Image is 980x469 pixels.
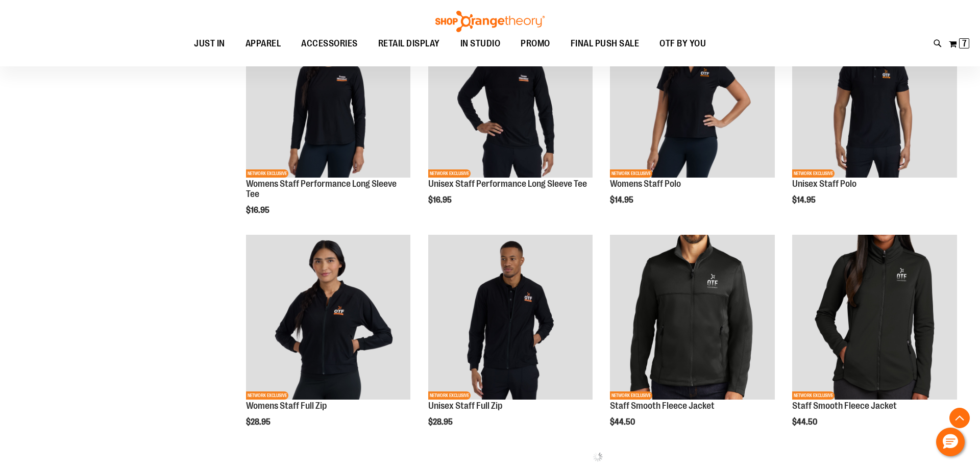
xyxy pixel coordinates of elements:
[792,417,819,427] span: $44.50
[184,32,235,56] a: JUST IN
[571,32,640,55] span: FINAL PUSH SALE
[593,452,603,462] img: ias-spinner.gif
[428,235,593,400] img: Unisex Staff Full Zip
[246,32,281,55] span: APPAREL
[787,8,962,231] div: product
[792,391,835,400] span: NETWORK EXCLUSIVE
[246,206,271,215] span: $16.95
[792,195,817,205] span: $14.95
[428,13,593,180] a: Unisex Staff Performance Long Sleeve TeeNETWORK EXCLUSIVE
[246,235,411,400] img: Womens Staff Full Zip
[521,32,550,55] span: PROMO
[610,13,775,180] a: Womens Staff PoloNETWORK EXCLUSIVE
[610,235,775,400] img: Product image for Smooth Fleece Jacket
[428,169,471,178] span: NETWORK EXCLUSIVE
[246,401,327,411] a: Womens Staff Full Zip
[510,32,560,56] a: PROMO
[605,8,780,231] div: product
[246,13,411,178] img: Womens Staff Performance Long Sleeve Tee
[368,32,450,56] a: RETAIL DISPLAY
[241,230,416,452] div: product
[460,32,501,55] span: IN STUDIO
[610,179,681,189] a: Womens Staff Polo
[428,195,453,205] span: $16.95
[610,13,775,178] img: Womens Staff Polo
[610,235,775,401] a: Product image for Smooth Fleece JacketNETWORK EXCLUSIVE
[378,32,440,55] span: RETAIL DISPLAY
[792,235,957,401] a: Product image for Smooth Fleece JacketNETWORK EXCLUSIVE
[246,179,397,199] a: Womens Staff Performance Long Sleeve Tee
[610,401,715,411] a: Staff Smooth Fleece Jacket
[792,235,957,400] img: Product image for Smooth Fleece Jacket
[792,401,897,411] a: Staff Smooth Fleece Jacket
[291,32,368,56] a: ACCESSORIES
[235,32,291,56] a: APPAREL
[434,11,546,32] img: Shop Orangetheory
[301,32,358,55] span: ACCESSORIES
[428,13,593,178] img: Unisex Staff Performance Long Sleeve Tee
[428,401,502,411] a: Unisex Staff Full Zip
[560,32,650,56] a: FINAL PUSH SALE
[423,8,598,231] div: product
[792,169,835,178] span: NETWORK EXCLUSIVE
[649,32,716,56] a: OTF BY YOU
[936,428,965,456] button: Hello, have a question? Let’s chat.
[605,230,780,452] div: product
[428,417,454,427] span: $28.95
[450,32,511,55] a: IN STUDIO
[962,38,967,48] span: 7
[246,391,288,400] span: NETWORK EXCLUSIVE
[246,13,411,180] a: Womens Staff Performance Long Sleeve TeeNETWORK EXCLUSIVE
[610,391,652,400] span: NETWORK EXCLUSIVE
[949,408,970,428] button: Back To Top
[792,13,957,178] img: Unisex Staff Polo
[659,32,706,55] span: OTF BY YOU
[428,179,587,189] a: Unisex Staff Performance Long Sleeve Tee
[610,195,635,205] span: $14.95
[246,417,272,427] span: $28.95
[787,230,962,452] div: product
[792,13,957,180] a: Unisex Staff PoloNETWORK EXCLUSIVE
[428,235,593,401] a: Unisex Staff Full ZipNETWORK EXCLUSIVE
[610,417,636,427] span: $44.50
[194,32,225,55] span: JUST IN
[241,8,416,241] div: product
[246,235,411,401] a: Womens Staff Full ZipNETWORK EXCLUSIVE
[610,169,652,178] span: NETWORK EXCLUSIVE
[246,169,288,178] span: NETWORK EXCLUSIVE
[792,179,856,189] a: Unisex Staff Polo
[423,230,598,452] div: product
[428,391,471,400] span: NETWORK EXCLUSIVE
